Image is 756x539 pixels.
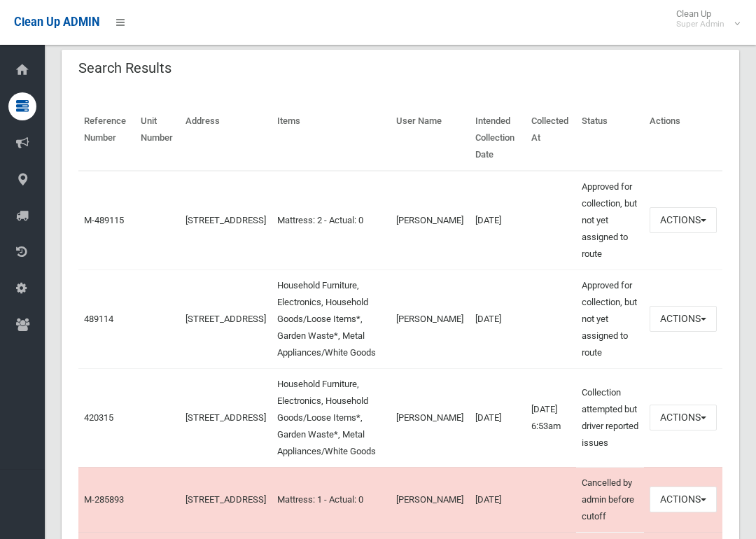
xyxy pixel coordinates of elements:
td: Mattress: 2 - Actual: 0 [272,171,391,270]
th: Collected At [526,106,576,171]
span: Clean Up [669,8,738,29]
th: Address [180,106,272,171]
td: [PERSON_NAME] [391,368,470,467]
td: Mattress: 1 - Actual: 0 [272,467,391,532]
td: [PERSON_NAME] [391,171,470,270]
a: 489114 [84,314,113,324]
td: [PERSON_NAME] [391,467,470,532]
a: [STREET_ADDRESS] [185,494,266,505]
button: Actions [650,207,717,233]
th: User Name [391,106,470,171]
td: [DATE] [470,467,526,532]
button: Actions [650,405,717,430]
button: Actions [650,486,717,512]
a: [STREET_ADDRESS] [185,412,266,423]
td: [DATE] 6:53am [526,368,576,467]
td: Household Furniture, Electronics, Household Goods/Loose Items*, Garden Waste*, Metal Appliances/W... [272,368,391,467]
a: [STREET_ADDRESS] [185,314,266,324]
th: Unit Number [135,106,181,171]
td: Household Furniture, Electronics, Household Goods/Loose Items*, Garden Waste*, Metal Appliances/W... [272,269,391,368]
a: 420315 [84,412,113,423]
td: Cancelled by admin before cutoff [576,467,644,532]
small: Super Admin [676,19,724,29]
th: Actions [644,106,722,171]
td: Approved for collection, but not yet assigned to route [576,171,644,270]
td: [DATE] [470,171,526,270]
th: Reference Number [78,106,135,171]
span: Clean Up ADMIN [14,15,99,29]
a: M-489115 [84,215,124,225]
td: Collection attempted but driver reported issues [576,368,644,467]
td: [DATE] [470,368,526,467]
header: Search Results [62,55,188,82]
td: [DATE] [470,269,526,368]
th: Status [576,106,644,171]
td: [PERSON_NAME] [391,269,470,368]
a: [STREET_ADDRESS] [185,215,266,225]
th: Intended Collection Date [470,106,526,171]
a: M-285893 [84,494,124,505]
button: Actions [650,306,717,332]
th: Items [272,106,391,171]
td: Approved for collection, but not yet assigned to route [576,269,644,368]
